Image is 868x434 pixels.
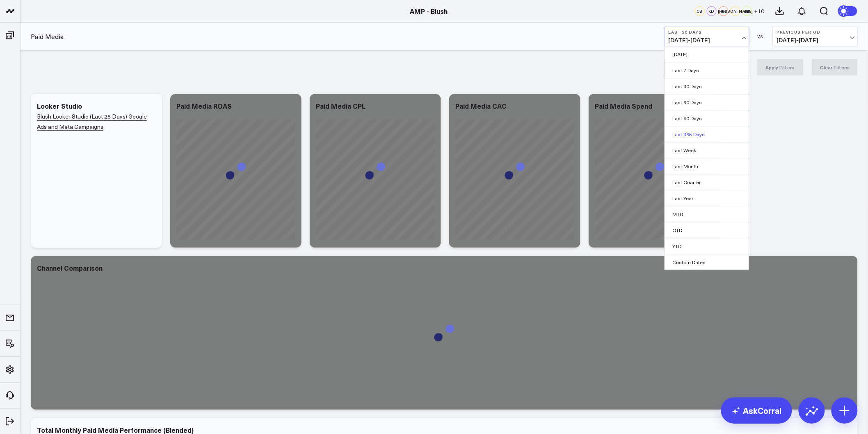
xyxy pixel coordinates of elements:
[754,6,765,16] button: +10
[37,263,103,272] div: Channel Comparison
[665,222,749,238] a: QTD
[665,46,749,62] a: [DATE]
[665,254,749,270] a: Custom Dates
[721,397,792,424] a: AskCorral
[664,27,749,46] button: Last 30 Days[DATE]-[DATE]
[777,30,853,34] b: Previous Period
[176,101,232,110] div: Paid Media ROAS
[665,206,749,222] a: MTD
[772,27,858,46] button: Previous Period[DATE]-[DATE]
[754,34,768,39] div: VS
[665,126,749,142] a: Last 365 Days
[777,37,853,43] span: [DATE] - [DATE]
[665,62,749,78] a: Last 7 Days
[695,6,705,16] div: CS
[665,238,749,254] a: YTD
[595,101,652,110] div: Paid Media Spend
[665,94,749,110] a: Last 60 Days
[37,112,147,131] a: Blush Looker Studio (Last 28 Days) Google Ads and Meta Campaigns
[37,101,82,110] div: Looker Studio
[316,101,365,110] div: Paid Media CPL
[665,78,749,94] a: Last 30 Days
[665,110,749,126] a: Last 90 Days
[665,190,749,206] a: Last Year
[665,158,749,174] a: Last Month
[665,142,749,158] a: Last Week
[410,7,448,16] a: AMP - Blush
[669,30,745,34] b: Last 30 Days
[757,59,804,75] button: Apply Filters
[754,8,765,14] span: + 10
[742,6,752,16] div: CP
[707,6,717,16] div: KD
[669,37,745,43] span: [DATE] - [DATE]
[719,6,729,16] div: KR
[665,174,749,190] a: Last Quarter
[812,59,858,75] button: Clear Filters
[455,101,507,110] div: Paid Media CAC
[31,32,64,41] a: Paid Media
[731,6,740,16] div: [PERSON_NAME]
